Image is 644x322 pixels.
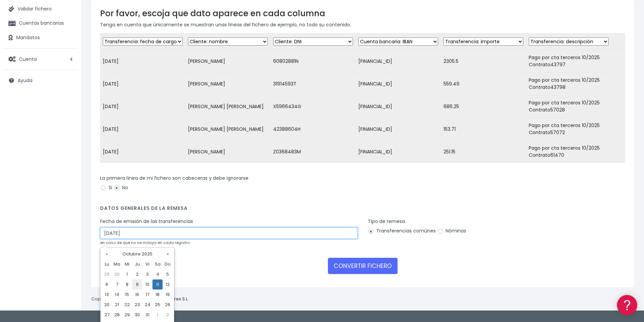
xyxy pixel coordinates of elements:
th: Do [163,259,173,269]
th: Vi [142,259,152,269]
td: 27 [102,310,112,320]
td: [FINANCIAL_ID] [356,95,441,118]
th: Ju [132,259,142,269]
td: 29 [122,310,132,320]
td: Pago por cta terceros 10/2025 Contrato57028 [526,95,625,118]
td: [DATE] [100,50,185,73]
td: Z0368483M [270,141,356,163]
td: 2 [163,310,173,320]
td: 17 [142,290,152,300]
td: 21 [112,300,122,310]
td: 31 [142,310,152,320]
a: Cuenta [3,52,78,66]
label: Si [100,184,112,191]
td: 2 [132,269,142,279]
td: Pago por cta terceros 10/2025 Contrato43797 [526,50,625,73]
td: 26 [163,300,173,310]
a: Validar fichero [3,2,78,16]
td: [DATE] [100,118,185,141]
td: 31914593T [270,73,356,95]
p: Copyright © 2025 . [91,296,190,303]
label: Nóminas [437,227,466,234]
td: 7 [112,279,122,290]
td: Pago por cta terceros 10/2025 Contrato57072 [526,118,625,141]
label: No [114,184,128,191]
th: Mi [122,259,132,269]
td: 251.15 [441,141,526,163]
label: Transferencias comúnes [368,227,436,234]
th: Sa [152,259,163,269]
a: Mandatos [3,31,78,45]
td: 559.49 [441,73,526,95]
td: 1 [152,310,163,320]
td: X5966434G [270,95,356,118]
th: « [102,249,112,259]
td: 28 [112,310,122,320]
a: Cuentas bancarias [3,16,78,30]
td: [PERSON_NAME] [PERSON_NAME] [185,95,270,118]
td: 3 [142,269,152,279]
td: 30 [132,310,142,320]
td: 11 [152,279,163,290]
td: 24 [142,300,152,310]
label: La primera línea de mi fichero son cabeceras y debe ignorarse [100,175,248,182]
td: [DATE] [100,73,185,95]
td: 42388604H [270,118,356,141]
a: Ayuda [3,73,78,88]
td: 10 [142,279,152,290]
td: [FINANCIAL_ID] [356,73,441,95]
td: 153.71 [441,118,526,141]
span: Cuenta [19,55,37,62]
h3: Por favor, escoja que dato aparece en cada columna [100,8,625,18]
td: Pago por cta terceros 10/2025 Contrato61470 [526,141,625,163]
th: Octubre 2025 [112,249,163,259]
td: [FINANCIAL_ID] [356,50,441,73]
td: 60802881N [270,50,356,73]
td: [DATE] [100,141,185,163]
td: [PERSON_NAME] [185,141,270,163]
td: 30 [112,269,122,279]
td: 14 [112,290,122,300]
td: 2305.5 [441,50,526,73]
td: 1 [122,269,132,279]
td: 9 [132,279,142,290]
label: Fecha de emisión de las transferencias [100,218,193,225]
td: [PERSON_NAME] [185,73,270,95]
p: Tenga en cuenta que únicamente se muestran unas líneas del fichero de ejemplo, no todo su contenido. [100,21,625,28]
button: CONVERTIR FICHERO [328,258,398,274]
td: 25 [152,300,163,310]
td: 23 [132,300,142,310]
td: 20 [102,300,112,310]
td: 15 [122,290,132,300]
th: » [163,249,173,259]
td: [PERSON_NAME] [185,50,270,73]
th: Lu [102,259,112,269]
td: 5 [163,269,173,279]
td: 18 [152,290,163,300]
label: Tipo de remesa [368,218,405,225]
th: Ma [112,259,122,269]
small: en caso de que no se incluya en cada registro [100,240,190,245]
td: Pago por cta terceros 10/2025 Contrato43798 [526,73,625,95]
td: [DATE] [100,95,185,118]
td: 13 [102,290,112,300]
td: 6 [102,279,112,290]
td: 29 [102,269,112,279]
td: 12 [163,279,173,290]
span: Ayuda [18,77,32,84]
td: [PERSON_NAME] [PERSON_NAME] [185,118,270,141]
td: [FINANCIAL_ID] [356,141,441,163]
td: 8 [122,279,132,290]
td: [FINANCIAL_ID] [356,118,441,141]
td: 22 [122,300,132,310]
td: 686.25 [441,95,526,118]
td: 19 [163,290,173,300]
h4: Datos generales de la remesa [100,205,625,215]
td: 16 [132,290,142,300]
td: 4 [152,269,163,279]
